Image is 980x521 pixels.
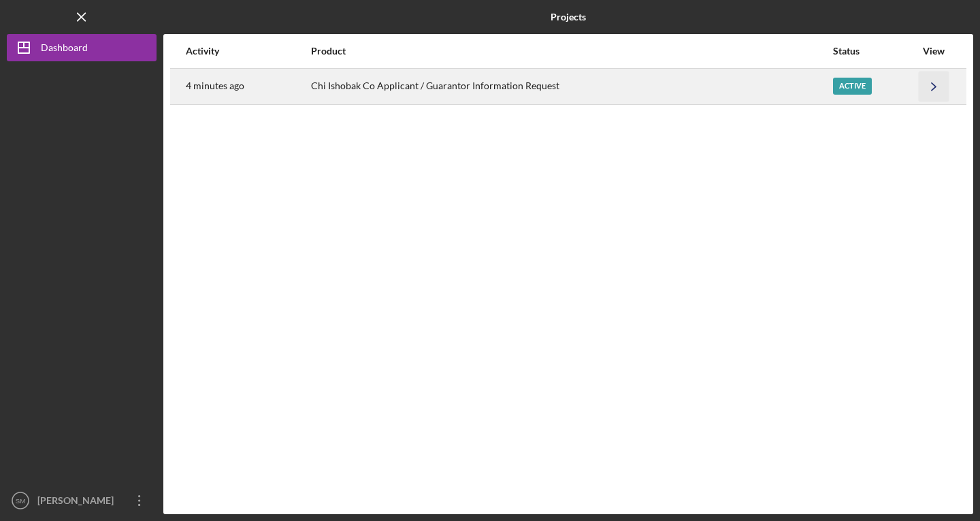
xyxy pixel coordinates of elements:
time: 2025-08-11 22:15 [186,80,244,91]
text: SM [16,497,25,505]
div: Activity [186,46,310,57]
button: Dashboard [7,34,157,61]
div: Product [311,46,832,57]
b: Projects [551,12,586,22]
div: Chi Ishobak Co Applicant / Guarantor Information Request [311,69,832,104]
button: SM[PERSON_NAME] [7,487,157,514]
div: Active [833,78,872,95]
div: Dashboard [41,34,88,65]
div: View [917,46,951,57]
div: [PERSON_NAME] [34,487,122,518]
div: Status [833,46,915,57]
